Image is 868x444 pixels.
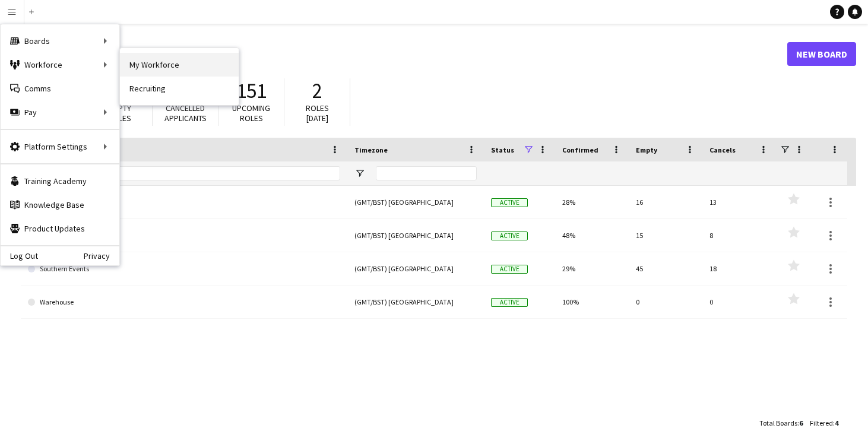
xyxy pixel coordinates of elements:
[702,219,776,252] div: 8
[491,265,528,274] span: Active
[354,145,388,154] span: Timezone
[810,411,838,435] div: :
[376,166,477,180] input: Timezone Filter Input
[491,231,528,240] span: Active
[120,53,239,77] a: My Workforce
[555,186,629,218] div: 28%
[28,186,340,219] a: Midlands Events
[636,145,657,154] span: Empty
[629,252,702,285] div: 45
[312,78,322,104] span: 2
[354,168,365,179] button: Open Filter Menu
[164,103,207,123] span: Cancelled applicants
[1,77,119,100] a: Comms
[835,418,838,427] span: 4
[28,252,340,286] a: Southern Events
[232,103,270,123] span: Upcoming roles
[1,29,119,53] div: Boards
[306,103,329,123] span: Roles [DATE]
[347,186,484,218] div: (GMT/BST) [GEOGRAPHIC_DATA]
[810,418,833,427] span: Filtered
[629,286,702,318] div: 0
[1,251,38,261] a: Log Out
[1,135,119,158] div: Platform Settings
[347,219,484,252] div: (GMT/BST) [GEOGRAPHIC_DATA]
[555,219,629,252] div: 48%
[347,286,484,318] div: (GMT/BST) [GEOGRAPHIC_DATA]
[21,45,787,63] h1: Boards
[28,286,340,319] a: Warehouse
[555,286,629,318] div: 100%
[1,100,119,124] div: Pay
[1,169,119,193] a: Training Academy
[555,252,629,285] div: 29%
[702,252,776,285] div: 18
[347,252,484,285] div: (GMT/BST) [GEOGRAPHIC_DATA]
[491,298,528,307] span: Active
[1,53,119,77] div: Workforce
[491,198,528,207] span: Active
[629,186,702,218] div: 16
[1,217,119,240] a: Product Updates
[759,411,803,435] div: :
[1,193,119,217] a: Knowledge Base
[120,77,239,100] a: Recruiting
[629,219,702,252] div: 15
[759,418,797,427] span: Total Boards
[84,251,119,261] a: Privacy
[787,42,856,66] a: New Board
[799,418,803,427] span: 6
[49,166,340,180] input: Board name Filter Input
[702,186,776,218] div: 13
[702,286,776,318] div: 0
[709,145,736,154] span: Cancels
[562,145,598,154] span: Confirmed
[28,219,340,252] a: Northern Events
[491,145,514,154] span: Status
[236,78,267,104] span: 151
